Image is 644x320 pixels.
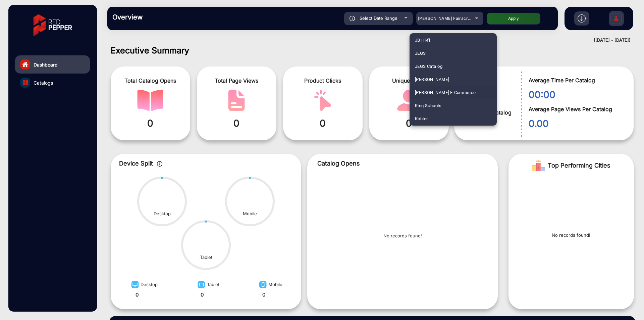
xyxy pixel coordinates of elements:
[415,112,428,125] span: Kohler
[415,34,430,47] span: JB Hi-fi
[415,125,444,138] span: Life Pharmacy
[415,60,442,73] span: JEGS Catalog
[415,47,426,60] span: JEGS
[415,73,449,86] span: [PERSON_NAME]
[415,86,476,99] span: [PERSON_NAME] E-Commerce
[415,99,441,112] span: King Schools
